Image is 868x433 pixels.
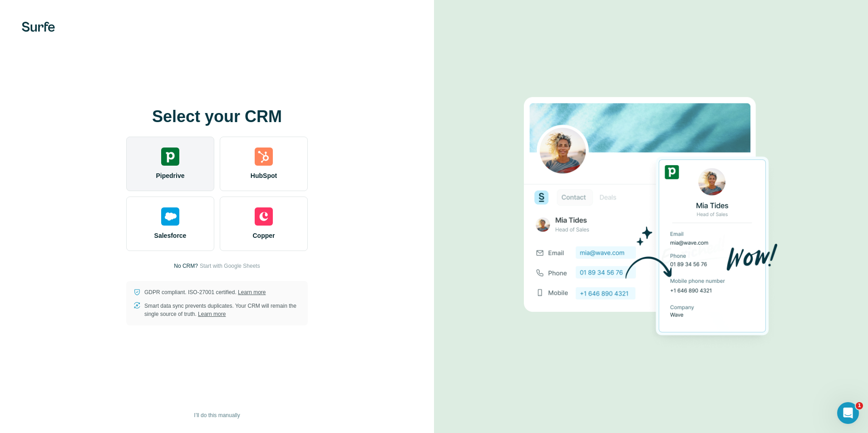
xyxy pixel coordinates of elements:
[856,402,863,409] span: 1
[837,402,859,424] iframe: Intercom live chat
[187,408,246,422] button: I’ll do this manually
[194,411,240,419] span: I’ll do this manually
[126,108,308,126] h1: Select your CRM
[144,288,266,296] p: GDPR compliant. ISO-27001 certified.
[174,262,198,270] p: No CRM?
[255,148,273,166] img: hubspot's logo
[144,302,301,318] p: Smart data sync prevents duplicates. Your CRM will remain the single source of truth.
[251,171,277,180] span: HubSpot
[156,171,184,180] span: Pipedrive
[238,289,266,295] a: Learn more
[22,22,55,32] img: Surfe's logo
[524,82,778,351] img: PIPEDRIVE image
[154,231,187,240] span: Salesforce
[161,207,179,226] img: salesforce's logo
[253,231,275,240] span: Copper
[255,207,273,226] img: copper's logo
[161,148,179,166] img: pipedrive's logo
[200,262,260,270] button: Start with Google Sheets
[198,311,226,317] a: Learn more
